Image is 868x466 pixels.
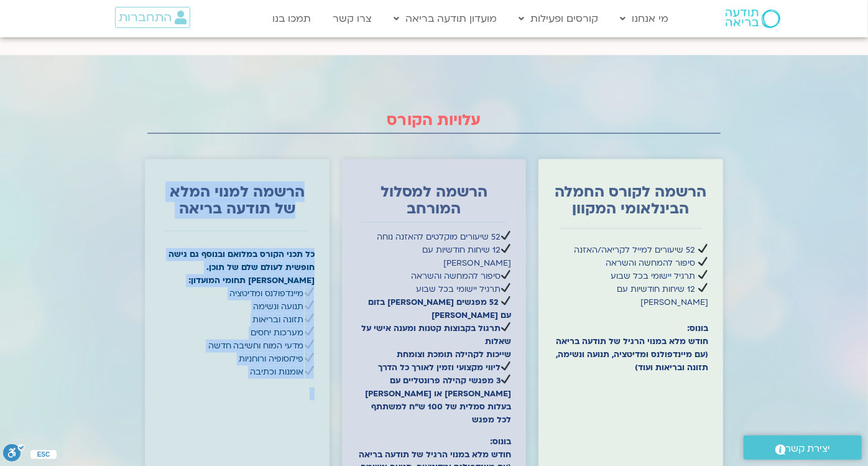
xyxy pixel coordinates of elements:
[305,353,314,362] img: ✔
[357,184,512,217] h2: הרשמה למסלול המורחב
[687,323,708,334] strong: בונוס:
[512,7,604,30] a: קורסים ופעילות
[553,244,708,375] p: 52 שיעורים למייל לקריאה/האזנה סיפור להמחשה והשראה תרגיל יישומי בכל שבוע 12 שיחות חודשיות עם [PERS...
[501,270,510,279] img: ✔
[160,184,315,217] h2: הרשמה למנוי המלא של תודעה בריאה
[326,7,378,30] a: צרו קשר
[119,11,172,24] span: התחברות
[786,440,831,457] span: יצירת קשר
[305,301,314,310] img: ✔
[744,436,862,460] a: יצירת קשר
[160,248,315,379] p: מיינדפולנס ומדיטציה תנועה ונשימה תזונה ובריאות מערכות יחסים מדעי המוח וחשיבה חדשה פילוסופיה ורוחנ...
[614,7,675,30] a: מי אנחנו
[305,287,314,297] img: ✔
[501,322,510,332] img: ✔
[553,184,708,217] h2: הרשמה לקורס החמלה הבינלאומי המקוון
[556,336,708,373] strong: חודש מלא במנוי הרגיל של תודעה בריאה (עם מיינדפולנס ומדיטציה, תנועה ונשימה, תזונה ובריאות ועוד)
[305,314,314,323] img: ✔
[501,244,510,253] img: ✔
[698,244,708,253] img: ✔
[501,361,510,371] img: ✔
[698,283,708,292] img: ✔
[490,436,511,447] strong: בונוס:
[501,375,510,384] img: ✔
[501,283,510,292] img: ✔
[501,296,510,305] img: ✔
[266,7,317,30] a: תמכו בנו
[365,375,511,426] strong: 3 מפגשי קהילה פרונטליים עם [PERSON_NAME] או [PERSON_NAME] בעלות סמלית של 100 ש״ח למשתתף לכל מפגש
[361,297,511,373] strong: 52 מפגשים [PERSON_NAME] בזום עם [PERSON_NAME] תרגול בקבוצות קטנות ומענה אישי על שאלות שייכות לקהי...
[377,231,511,308] span: 52 שיעורים מוקלטים להאזנה נוחה 12 שיחות חודשיות עם [PERSON_NAME] סיפור להמחשה והשראה תרגיל יישומי...
[139,111,729,129] h2: עלויות הקורס
[305,340,314,349] img: ✔
[698,270,708,279] img: ✔
[115,7,190,28] a: התחברות
[188,275,315,286] strong: [PERSON_NAME] תחומי המועדון:
[501,231,510,240] img: ✔
[387,7,503,30] a: מועדון תודעה בריאה
[305,366,314,375] img: ✔
[305,327,314,336] img: ✔
[726,9,780,28] img: תודעה בריאה
[169,249,315,273] strong: כל תכני הקורס במלואם ובנוסף גם גישה חופשית לעולם שלם של תוכן.
[698,257,708,266] img: ✔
